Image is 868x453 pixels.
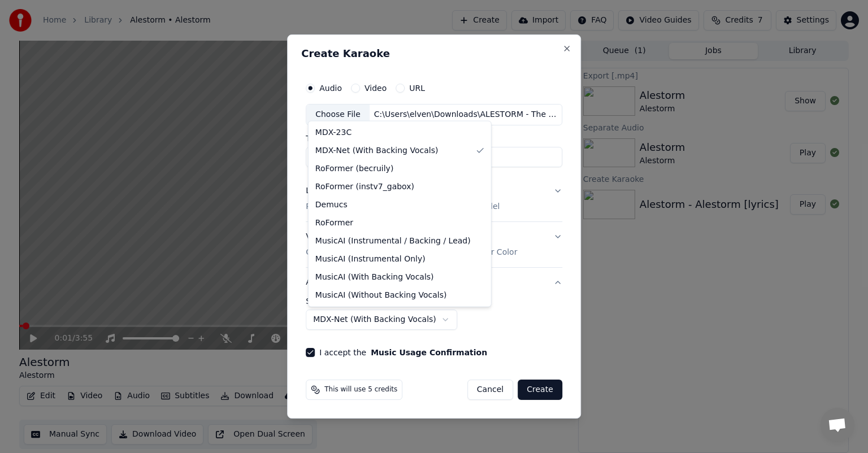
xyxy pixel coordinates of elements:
[315,236,471,247] span: MusicAI (Instrumental / Backing / Lead)
[315,163,394,175] span: RoFormer (becruily)
[315,253,426,264] span: MusicAI (Instrumental Only)
[315,289,447,300] span: MusicAI (Without Backing Vocals)
[315,271,434,282] span: MusicAI (With Backing Vocals)
[315,145,439,156] span: MDX-Net (With Backing Vocals)
[315,181,414,193] span: RoFormer (instv7_gabox)
[315,217,353,229] span: RoFormer
[315,199,348,211] span: Demucs
[315,127,351,138] span: MDX-23C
